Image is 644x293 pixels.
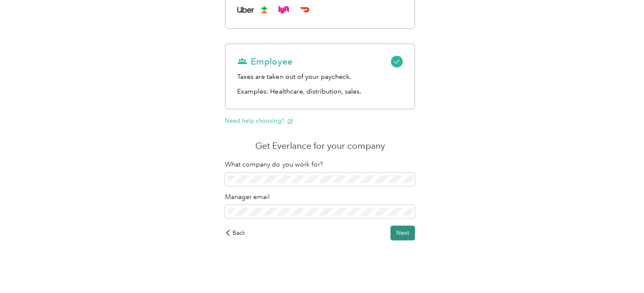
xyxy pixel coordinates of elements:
p: Examples: Healthcare, distribution, sales. [237,86,402,97]
button: Next [390,226,415,240]
span: Manager email [225,193,270,201]
div: Back [225,228,245,237]
span: What company do you work for? [225,160,323,169]
span: Employee [237,56,292,67]
div: Taxes are taken out of your paycheck. [237,72,402,82]
button: Need help choosing? [225,116,293,125]
iframe: Everlance-gr Chat Button Frame [597,246,644,293]
p: Get Everlance for your company [225,140,414,152]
